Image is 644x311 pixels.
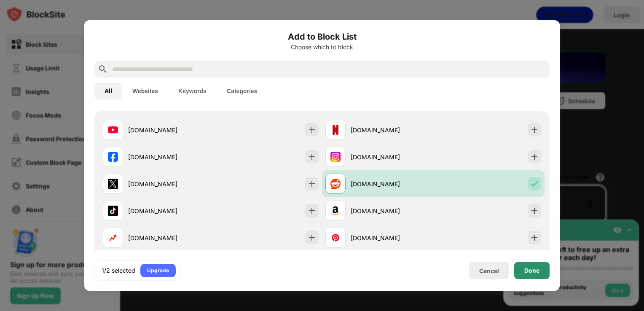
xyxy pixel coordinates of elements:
[108,179,118,189] img: favicons
[351,206,433,215] div: [DOMAIN_NAME]
[98,64,108,74] img: search.svg
[330,206,341,216] img: favicons
[524,267,539,274] div: Done
[351,233,433,242] div: [DOMAIN_NAME]
[330,152,341,162] img: favicons
[102,266,135,275] div: 1/2 selected
[330,233,341,243] img: favicons
[94,30,550,43] h6: Add to Block List
[94,83,122,99] button: All
[122,83,168,99] button: Websites
[217,83,267,99] button: Categories
[351,126,433,134] div: [DOMAIN_NAME]
[330,179,341,189] img: favicons
[128,180,211,188] div: [DOMAIN_NAME]
[94,44,550,51] div: Choose which to block
[108,152,118,162] img: favicons
[351,153,433,161] div: [DOMAIN_NAME]
[128,153,211,161] div: [DOMAIN_NAME]
[168,83,217,99] button: Keywords
[351,180,433,188] div: [DOMAIN_NAME]
[128,233,211,242] div: [DOMAIN_NAME]
[128,126,211,134] div: [DOMAIN_NAME]
[128,206,211,215] div: [DOMAIN_NAME]
[330,125,341,135] img: favicons
[108,233,118,243] img: favicons
[108,125,118,135] img: favicons
[108,206,118,216] img: favicons
[479,267,499,274] div: Cancel
[147,266,169,275] div: Upgrade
